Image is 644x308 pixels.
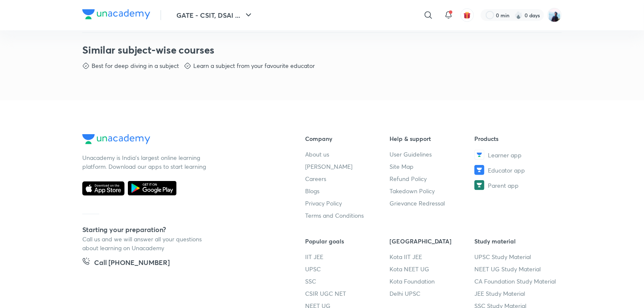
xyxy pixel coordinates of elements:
[474,150,559,160] a: Learner app
[305,174,390,183] a: Careers
[305,289,390,298] a: CSIR UGC NET
[305,265,390,273] a: UPSC
[474,134,559,143] h6: Products
[488,151,522,159] span: Learner app
[474,265,559,273] a: NEET UG Study Material
[82,153,209,171] p: Unacademy is India’s largest online learning platform. Download our apps to start learning
[82,9,150,19] img: Company Logo
[305,199,390,208] a: Privacy Policy
[390,174,475,183] a: Refund Policy
[463,11,471,19] img: avatar
[171,7,259,24] button: GATE - CSIT, DSAI ...
[82,134,150,144] img: Company Logo
[193,62,315,70] p: Learn a subject from your favourite educator
[547,8,562,22] img: Suman Stunner
[94,257,170,269] h5: Call [PHONE_NUMBER]
[82,224,278,235] h5: Starting your preparation?
[305,186,390,195] a: Blogs
[305,237,390,246] h6: Popular goals
[514,11,523,19] img: streak
[82,235,209,252] p: Call us and we will answer all your questions about learning on Unacademy
[92,62,179,70] p: Best for deep diving in a subject
[474,165,559,175] a: Educator app
[390,199,475,208] a: Grievance Redressal
[390,134,475,143] h6: Help & support
[390,265,475,273] a: Kota NEET UG
[305,162,390,171] a: [PERSON_NAME]
[390,237,475,246] h6: [GEOGRAPHIC_DATA]
[474,277,559,286] a: CA Foundation Study Material
[474,252,559,261] a: UPSC Study Material
[305,134,390,143] h6: Company
[390,289,475,298] a: Delhi UPSC
[390,150,475,159] a: User Guidelines
[474,180,484,190] img: Parent app
[82,257,170,269] a: Call [PHONE_NUMBER]
[390,162,475,171] a: Site Map
[82,9,150,22] a: Company Logo
[474,180,559,190] a: Parent app
[305,252,390,261] a: IIT JEE
[390,186,475,195] a: Takedown Policy
[390,252,475,261] a: Kota IIT JEE
[305,277,390,286] a: SSC
[474,289,559,298] a: JEE Study Material
[82,43,562,57] h3: Similar subject-wise courses
[460,8,474,22] button: avatar
[474,165,484,175] img: Educator app
[488,166,525,175] span: Educator app
[82,134,278,146] a: Company Logo
[474,237,559,246] h6: Study material
[488,181,519,190] span: Parent app
[305,150,390,159] a: About us
[305,211,390,220] a: Terms and Conditions
[305,174,326,183] span: Careers
[390,277,475,286] a: Kota Foundation
[474,150,484,160] img: Learner app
